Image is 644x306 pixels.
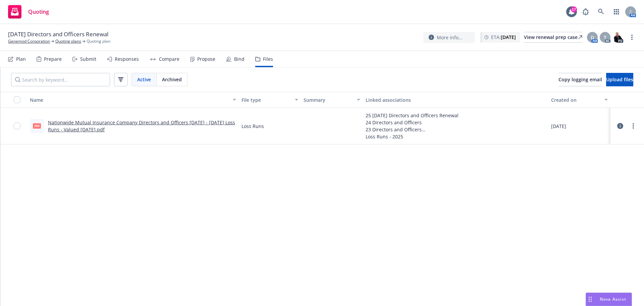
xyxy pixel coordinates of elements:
[115,56,139,62] div: Responses
[594,5,608,18] a: Search
[363,92,548,108] button: Linked associations
[579,5,592,18] a: Report a Bug
[551,96,600,103] div: Created on
[612,32,623,43] img: photo
[501,34,516,40] strong: [DATE]
[44,56,62,62] div: Prepare
[586,293,594,306] div: Drag to move
[524,32,582,42] div: View renewal prep case
[16,56,26,62] div: Plan
[137,76,151,83] span: Active
[162,76,182,83] span: Archived
[55,38,81,44] a: Quoting plans
[600,296,626,302] span: Nova Assist
[87,38,110,44] span: Quoting plan
[606,73,633,86] button: Upload files
[11,73,110,86] input: Search by keyword...
[234,56,245,62] div: Bind
[558,73,602,86] button: Copy logging email
[27,92,239,108] button: Name
[551,123,566,130] span: [DATE]
[437,34,463,41] span: More info...
[586,293,632,306] button: Nova Assist
[14,96,20,103] input: Select all
[548,92,610,108] button: Created on
[14,123,20,129] input: Toggle Row Selected
[610,5,623,18] a: Switch app
[558,76,602,83] span: Copy logging email
[491,34,516,41] span: ETA :
[197,56,215,62] div: Propose
[241,96,291,103] div: File type
[606,76,633,83] span: Upload files
[591,34,594,41] span: D
[366,119,459,126] div: 24 Directors and Officers
[28,9,49,14] span: Quoting
[30,96,229,103] div: Name
[304,96,353,103] div: Summary
[301,92,363,108] button: Summary
[604,34,606,41] span: T
[628,33,636,41] a: more
[263,56,273,62] div: Files
[571,6,577,12] div: 17
[8,38,50,44] a: Genemod Corporation
[80,56,96,62] div: Submit
[33,123,41,128] span: pdf
[366,112,459,119] div: 25 [DATE] Directors and Officers Renewal
[524,32,582,43] a: View renewal prep case
[366,126,459,133] div: 23 Directors and Officers
[5,2,52,21] a: Quoting
[241,123,264,130] span: Loss Runs
[239,92,301,108] button: File type
[423,32,475,43] button: More info...
[159,56,179,62] div: Compare
[8,30,108,38] span: [DATE] Directors and Officers Renewal
[48,119,235,133] a: Nationwide Mutual Insurance Company Directors and Officers [DATE] - [DATE] Loss Runs - Valued [DA...
[366,96,546,103] div: Linked associations
[629,122,637,130] a: more
[366,133,459,140] div: Loss Runs - 2025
